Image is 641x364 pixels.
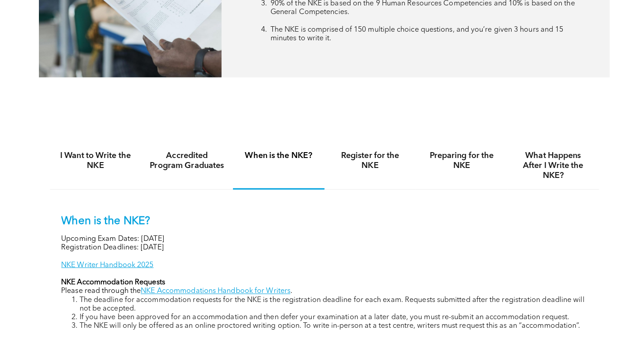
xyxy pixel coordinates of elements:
span: The NKE is comprised of 150 multiple choice questions, and you’re given 3 hours and 15 minutes to... [267,26,557,42]
p: Registration Deadlines: [DATE] [61,241,581,249]
h4: Preparing for the NKE [419,149,494,169]
h4: When is the NKE? [238,149,313,159]
p: When is the NKE? [61,212,581,225]
h4: Accredited Program Graduates [148,149,222,169]
h4: What Happens After I Write the NKE? [510,149,584,179]
li: The deadline for accommodation requests for the NKE is the registration deadline for each exam. R... [79,292,581,310]
a: NKE Writer Handbook 2025 [61,259,152,266]
strong: NKE Accommodation Requests [61,276,163,283]
p: Please read through the . [61,284,581,292]
li: If you have been approved for an accommodation and then defer your examination at a later date, y... [79,310,581,318]
h4: Register for the NKE [329,149,403,169]
h4: I Want to Write the NKE [57,149,132,169]
p: Upcoming Exam Dates: [DATE] [61,232,581,241]
li: The NKE will only be offered as an online proctored writing option. To write in-person at a test ... [79,318,581,327]
a: NKE Accommodations Handbook for Writers [139,284,287,292]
